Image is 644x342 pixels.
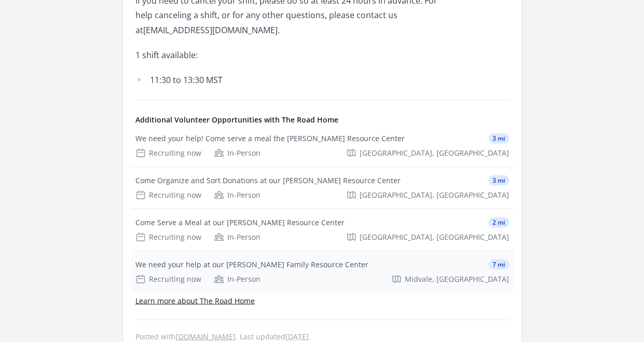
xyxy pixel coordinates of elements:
a: Come Organize and Sort Donations at our [PERSON_NAME] Resource Center 3 mi Recruiting now In-Pers... [131,167,513,208]
div: Recruiting now [135,147,201,158]
div: We need your help! Come serve a meal the [PERSON_NAME] Resource Center [135,133,405,143]
a: Come Serve a Meal at our [PERSON_NAME] Resource Center 2 mi Recruiting now In-Person [GEOGRAPHIC_... [131,209,513,250]
span: 2 mi [488,217,509,227]
div: We need your help at our [PERSON_NAME] Family Resource Center [135,259,368,269]
span: [GEOGRAPHIC_DATA], [GEOGRAPHIC_DATA] [360,231,509,242]
a: We need your help! Come serve a meal the [PERSON_NAME] Resource Center 3 mi Recruiting now In-Per... [131,125,513,166]
p: 1 shift available: [135,47,439,62]
div: Recruiting now [135,231,201,242]
span: [GEOGRAPHIC_DATA], [GEOGRAPHIC_DATA] [360,189,509,200]
a: Learn more about The Road Home [135,295,255,305]
div: Recruiting now [135,189,201,200]
span: 3 mi [488,133,509,143]
span: 3 mi [488,175,509,185]
li: 11:30 to 13:30 MST [135,72,439,87]
div: Recruiting now [135,273,201,284]
a: [DOMAIN_NAME] [176,331,236,341]
p: Posted with . Last updated . [135,332,509,340]
h4: Additional Volunteer Opportunities with The Road Home [135,114,509,125]
div: Come Organize and Sort Donations at our [PERSON_NAME] Resource Center [135,175,401,185]
div: In-Person [214,189,261,200]
span: 7 mi [488,259,509,269]
abbr: Tue, Sep 9, 2025 3:49 PM [285,331,309,341]
div: Come Serve a Meal at our [PERSON_NAME] Resource Center [135,217,345,227]
div: In-Person [214,147,261,158]
a: We need your help at our [PERSON_NAME] Family Resource Center 7 mi Recruiting now In-Person Midva... [131,251,513,292]
span: Midvale, [GEOGRAPHIC_DATA] [405,273,509,284]
div: In-Person [214,231,261,242]
span: [GEOGRAPHIC_DATA], [GEOGRAPHIC_DATA] [360,147,509,158]
div: In-Person [214,273,261,284]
